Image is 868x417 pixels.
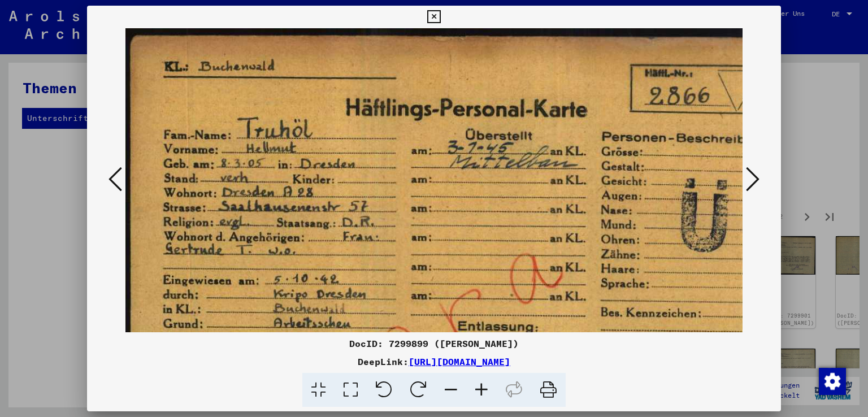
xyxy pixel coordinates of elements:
[819,368,846,395] img: Zustimmung ändern
[409,356,510,367] a: [URL][DOMAIN_NAME]
[349,338,519,349] font: DocID: 7299899 ([PERSON_NAME])
[818,367,845,394] div: Zustimmung ändern
[358,356,409,367] font: DeepLink:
